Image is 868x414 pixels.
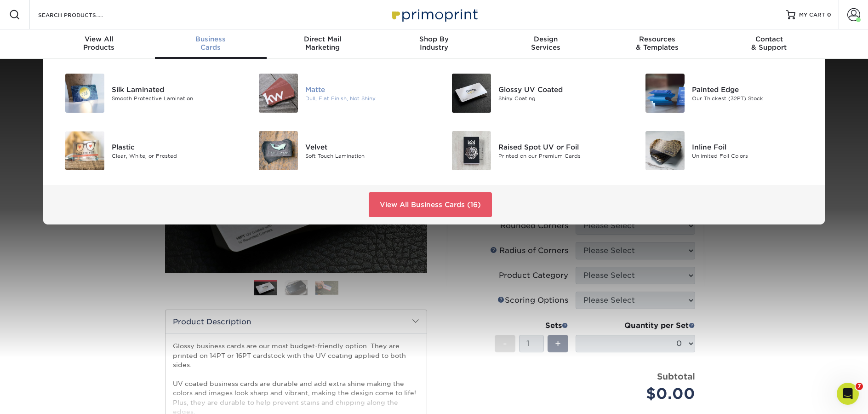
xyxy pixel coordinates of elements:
[692,142,814,152] div: Inline Foil
[305,152,427,160] div: Soft Touch Lamination
[441,70,621,116] a: Glossy UV Coated Business Cards Glossy UV Coated Shiny Coating
[155,35,267,52] div: Cards
[634,70,814,116] a: Painted Edge Business Cards Painted Edge Our Thickest (32PT) Stock
[713,29,825,59] a: Contact& Support
[601,35,713,43] span: Resources
[54,70,234,116] a: Silk Laminated Business Cards Silk Laminated Smooth Protective Lamination
[388,5,480,24] img: Primoprint
[490,35,601,52] div: Services
[37,9,127,20] input: SEARCH PRODUCTS.....
[305,94,427,102] div: Dull, Flat Finish, Not Shiny
[692,152,814,160] div: Unlimited Foil Colors
[490,29,601,59] a: DesignServices
[441,127,621,174] a: Raised Spot UV or Foil Business Cards Raised Spot UV or Foil Printed on our Premium Cards
[498,152,620,160] div: Printed on our Premium Cards
[692,84,814,94] div: Painted Edge
[692,94,814,102] div: Our Thickest (32PT) Stock
[65,74,104,113] img: Silk Laminated Business Cards
[267,29,378,59] a: Direct MailMarketing
[498,94,620,102] div: Shiny Coating
[305,142,427,152] div: Velvet
[155,29,267,59] a: BusinessCards
[248,70,428,116] a: Matte Business Cards Matte Dull, Flat Finish, Not Shiny
[452,131,491,170] img: Raised Spot UV or Foil Business Cards
[827,11,831,18] span: 0
[112,142,234,152] div: Plastic
[267,35,378,43] span: Direct Mail
[601,35,713,52] div: & Templates
[65,131,104,170] img: Plastic Business Cards
[43,35,155,43] span: View All
[490,35,601,43] span: Design
[601,29,713,59] a: Resources& Templates
[856,383,863,390] span: 7
[645,131,685,170] img: Inline Foil Business Cards
[837,383,859,405] iframe: Intercom live chat
[498,142,620,152] div: Raised Spot UV or Foil
[259,74,298,113] img: Matte Business Cards
[799,11,825,19] span: MY CART
[713,35,825,43] span: Contact
[112,152,234,160] div: Clear, White, or Frosted
[452,74,491,113] img: Glossy UV Coated Business Cards
[498,84,620,94] div: Glossy UV Coated
[43,29,155,59] a: View AllProducts
[248,127,428,174] a: Velvet Business Cards Velvet Soft Touch Lamination
[645,74,685,113] img: Painted Edge Business Cards
[657,371,695,381] strong: Subtotal
[267,35,378,52] div: Marketing
[259,131,298,170] img: Velvet Business Cards
[582,383,695,405] div: $0.00
[378,29,490,59] a: Shop ByIndustry
[378,35,490,52] div: Industry
[112,84,234,94] div: Silk Laminated
[43,35,155,52] div: Products
[54,127,234,174] a: Plastic Business Cards Plastic Clear, White, or Frosted
[155,35,267,43] span: Business
[112,94,234,102] div: Smooth Protective Lamination
[713,35,825,52] div: & Support
[2,386,78,411] iframe: Google Customer Reviews
[634,127,814,174] a: Inline Foil Business Cards Inline Foil Unlimited Foil Colors
[378,35,490,43] span: Shop By
[305,84,427,94] div: Matte
[369,192,492,217] a: View All Business Cards (16)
